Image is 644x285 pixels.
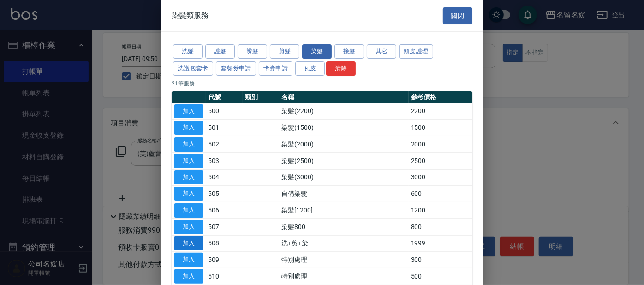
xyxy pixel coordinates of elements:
td: 染髮(3000) [279,170,408,186]
td: 1999 [409,236,472,252]
td: 2000 [409,136,472,153]
td: 508 [206,236,243,252]
button: 加入 [174,138,203,152]
td: 500 [206,103,243,120]
button: 頭皮護理 [399,45,433,59]
button: 套餐券申請 [216,61,256,76]
td: 洗+剪+染 [279,236,408,252]
button: 瓦皮 [295,61,325,76]
p: 21 筆服務 [172,79,472,88]
td: 特別處理 [279,268,408,285]
td: 506 [206,202,243,219]
td: 300 [409,252,472,268]
td: 特別處理 [279,252,408,268]
button: 加入 [174,204,203,218]
td: 染髮(2000) [279,136,408,153]
button: 加入 [174,220,203,234]
td: 502 [206,136,243,153]
td: 503 [206,153,243,170]
td: 501 [206,120,243,136]
td: 500 [409,268,472,285]
button: 洗護包套卡 [173,61,213,76]
button: 卡券申請 [259,61,293,76]
td: 507 [206,219,243,236]
td: 1500 [409,120,472,136]
button: 接髮 [334,45,364,59]
td: 2200 [409,103,472,120]
button: 洗髮 [173,45,203,59]
span: 染髮類服務 [172,11,209,20]
td: 600 [409,186,472,202]
button: 加入 [174,104,203,119]
button: 加入 [174,253,203,267]
button: 護髮 [205,45,235,59]
button: 剪髮 [270,45,299,59]
td: 3000 [409,170,472,186]
button: 染髮 [302,45,332,59]
th: 代號 [206,91,243,103]
td: 505 [206,186,243,202]
button: 加入 [174,187,203,201]
th: 類別 [243,91,280,103]
button: 加入 [174,270,203,284]
button: 加入 [174,236,203,251]
th: 名稱 [279,91,408,103]
button: 加入 [174,154,203,168]
td: 染髮[1200] [279,202,408,219]
td: 染髮(2200) [279,103,408,120]
button: 加入 [174,121,203,135]
td: 染髮(1500) [279,120,408,136]
td: 800 [409,219,472,236]
td: 染髮(2500) [279,153,408,170]
button: 其它 [367,45,396,59]
button: 加入 [174,170,203,185]
th: 參考價格 [409,91,472,103]
button: 燙髮 [238,45,267,59]
td: 1200 [409,202,472,219]
td: 染髮800 [279,219,408,236]
button: 清除 [326,61,356,76]
td: 509 [206,252,243,268]
td: 504 [206,170,243,186]
td: 自備染髮 [279,186,408,202]
button: 關閉 [443,7,472,24]
td: 2500 [409,153,472,170]
td: 510 [206,268,243,285]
